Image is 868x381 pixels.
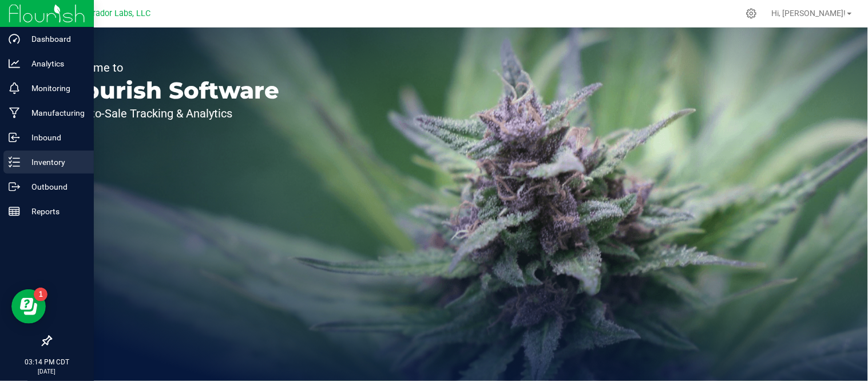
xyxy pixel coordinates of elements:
inline-svg: Monitoring [9,83,20,94]
p: Welcome to [62,62,279,73]
p: Flourish Software [62,79,279,102]
inline-svg: Inbound [9,132,20,143]
inline-svg: Reports [9,206,20,217]
span: Curador Labs, LLC [83,9,150,18]
p: Outbound [20,180,89,194]
inline-svg: Dashboard [9,33,20,45]
p: Seed-to-Sale Tracking & Analytics [62,108,279,119]
iframe: Resource center [11,289,46,324]
p: 03:14 PM CDT [5,357,89,367]
p: Inventory [20,155,89,169]
div: Manage settings [744,8,759,19]
inline-svg: Outbound [9,181,20,193]
p: Manufacturing [20,106,89,120]
span: Hi, [PERSON_NAME]! [772,9,846,18]
p: Monitoring [20,81,89,95]
iframe: Resource center unread badge [34,288,47,301]
p: [DATE] [5,367,89,376]
inline-svg: Manufacturing [9,107,20,119]
p: Reports [20,205,89,218]
inline-svg: Analytics [9,58,20,69]
p: Analytics [20,57,89,70]
p: Inbound [20,131,89,144]
inline-svg: Inventory [9,156,20,168]
p: Dashboard [20,32,89,46]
